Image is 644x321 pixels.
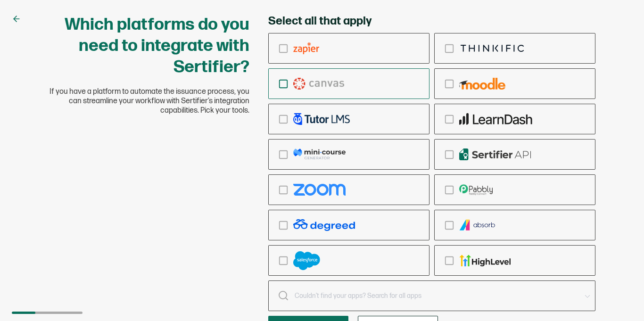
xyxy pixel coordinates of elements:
[293,42,319,54] img: zapier
[49,87,249,115] span: If you have a platform to automate the issuance process, you can streamline your workflow with Se...
[293,184,346,196] img: zoom
[459,113,532,125] img: learndash
[268,280,595,311] input: Couldn’t find your apps? Search for all apps
[459,42,526,54] img: thinkific
[459,255,511,266] img: gohighlevel
[268,33,595,276] div: checkbox-group
[597,276,644,321] iframe: Chat Widget
[293,148,346,160] img: mcg
[293,219,355,231] img: degreed
[293,78,344,90] img: canvas
[293,113,350,125] img: tutor
[459,148,531,160] img: api
[459,78,505,90] img: moodle
[459,219,496,231] img: absorb
[268,14,372,28] span: Select all that apply
[293,251,320,270] img: salesforce
[49,14,249,78] h1: Which platforms do you need to integrate with Sertifier?
[459,184,493,196] img: pabbly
